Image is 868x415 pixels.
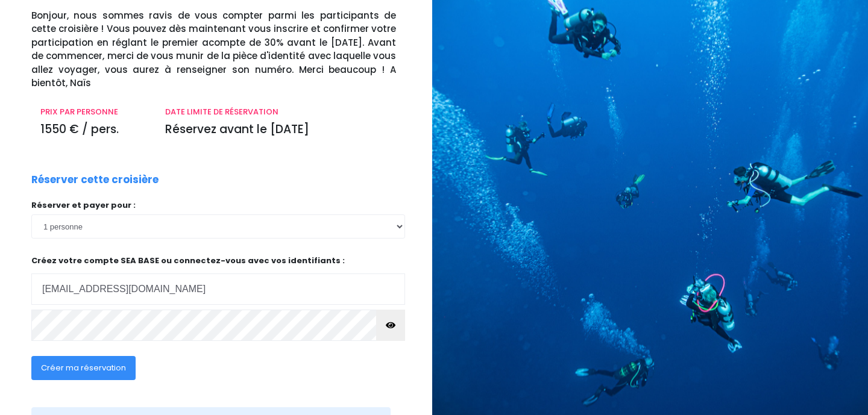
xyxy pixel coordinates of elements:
p: 1550 € / pers. [40,121,147,139]
span: Créer ma réservation [41,362,126,373]
p: Réserver cette croisière [31,172,159,188]
p: Réservez avant le [DATE] [165,121,396,139]
p: Bonjour, nous sommes ravis de vous compter parmi les participants de cette croisière ! Vous pouve... [31,9,423,90]
button: Créer ma réservation [31,356,136,380]
p: Réserver et payer pour : [31,199,405,211]
p: DATE LIMITE DE RÉSERVATION [165,106,396,118]
p: PRIX PAR PERSONNE [40,106,147,118]
input: Adresse email [31,273,405,305]
p: Créez votre compte SEA BASE ou connectez-vous avec vos identifiants : [31,255,405,305]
